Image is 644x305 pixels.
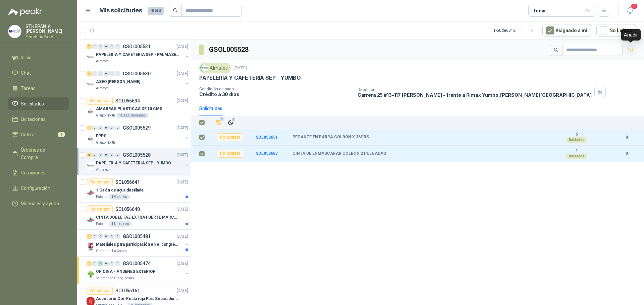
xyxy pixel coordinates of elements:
[226,118,235,127] button: Ignorar
[96,59,109,64] p: Almatec
[214,118,223,127] button: Añadir
[115,288,140,293] p: SOL056161
[217,133,243,141] div: Por cotizar
[621,29,641,41] div: Añadir
[104,234,109,239] div: 0
[109,153,114,157] div: 0
[624,5,636,17] button: 2
[115,261,120,266] div: 0
[25,35,69,39] p: Ferreteria BerVar
[8,82,69,95] a: Tareas
[104,261,109,266] div: 0
[8,144,69,164] a: Órdenes de Compra
[87,162,95,170] img: Company Logo
[8,67,69,79] a: Chat
[77,175,191,203] a: Por cotizarSOL056641[DATE] Company Logo1 Galón de agua destilada.Patojito1 Galones
[87,205,113,213] div: Por cotizar
[77,203,191,230] a: Por cotizarSOL056640[DATE] Company LogoCINTA DOBLE FAZ EXTRA FUERTE MARCA:3MPatojito1 Unidades
[201,64,208,72] img: Company Logo
[87,135,95,143] img: Company Logo
[87,44,92,49] div: 7
[617,134,636,141] b: 0
[87,53,95,61] img: Company Logo
[87,287,113,295] div: Por cotizar
[21,146,63,161] span: Órdenes de Compra
[96,140,115,145] p: Grupo North
[553,132,600,137] b: 5
[21,116,46,123] span: Licitaciones
[21,131,36,138] span: Cotizar
[8,166,69,179] a: Remisiones
[96,276,138,281] p: Salamanca Oleaginosas SAS
[533,7,547,14] div: Todas
[199,63,231,73] div: Almatec
[199,105,222,112] div: Solicitudes
[21,184,50,192] span: Configuración
[173,8,178,13] span: search
[256,151,278,156] a: SOL056687
[123,153,151,157] p: GSOL005528
[199,74,301,81] p: PAPELERIA Y CAFETERIA SEP - YUMBO
[217,150,243,158] div: Por cotizar
[96,214,179,221] p: CINTA DOBLE FAZ EXTRA FUERTE MARCA:3M
[104,44,109,49] div: 0
[231,117,236,122] span: 2
[8,97,69,110] a: Solicitudes
[98,261,103,266] div: 6
[109,44,114,49] div: 0
[8,182,69,195] a: Configuración
[96,296,179,302] p: Accesorio Con Reata roja Para Separador De Fila
[109,71,114,76] div: 0
[87,126,92,130] div: 1
[99,6,142,15] h1: Mis solicitudes
[115,207,140,212] p: SOL056640
[104,126,109,130] div: 0
[554,48,558,52] span: search
[566,137,587,143] div: Unidades
[87,43,190,64] a: 7 0 0 0 0 0 GSOL005531[DATE] Company LogoPAPELERIA Y CAFETERIA SEP - PALMASECAAlmatec
[292,135,370,140] b: PEGANTE EN BARRA COLBON X 36GRS.
[58,132,65,137] span: 1
[109,221,132,227] div: 1 Unidades
[87,243,95,251] img: Company Logo
[87,234,92,239] div: 1
[96,167,109,172] p: Almatec
[115,71,120,76] div: 0
[104,153,109,157] div: 0
[123,44,151,49] p: GSOL005531
[87,71,92,76] div: 3
[177,288,188,294] p: [DATE]
[123,126,151,130] p: GSOL005529
[21,85,36,92] span: Tareas
[209,45,250,55] h3: GSOL005528
[96,106,162,112] p: AMARRAS PLASTICAS DE 10 CMS
[96,194,107,200] p: Patojito
[96,113,115,118] p: Grupo North
[92,261,97,266] div: 0
[87,97,113,105] div: Por cotizar
[92,153,97,157] div: 0
[123,71,151,76] p: GSOL005530
[77,94,191,121] a: Por cotizarSOL056694[DATE] Company LogoAMARRAS PLASTICAS DE 10 CMSGrupo North10.000 Unidades
[123,261,151,266] p: GSOL005474
[220,117,224,122] span: 2
[87,216,95,224] img: Company Logo
[92,234,97,239] div: 0
[115,126,120,130] div: 0
[617,150,636,157] b: 0
[87,80,95,88] img: Company Logo
[96,86,109,91] p: Almatec
[148,7,164,15] span: 9044
[96,241,179,248] p: Materiales para participación en el congreso, UI
[87,270,95,278] img: Company Logo
[109,126,114,130] div: 0
[115,44,120,49] div: 0
[92,126,97,130] div: 0
[256,135,278,140] a: SOL056651
[292,151,386,156] b: CINTA DE ENMASCARAR COLBON 2 PULGADAS
[87,151,190,172] a: 2 0 0 0 0 0 GSOL005528[DATE] Company LogoPAPELERIA Y CAFETERIA SEP - YUMBOAlmatec
[8,128,69,141] a: Cotizar1
[177,98,188,104] p: [DATE]
[199,91,352,97] p: Crédito a 30 días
